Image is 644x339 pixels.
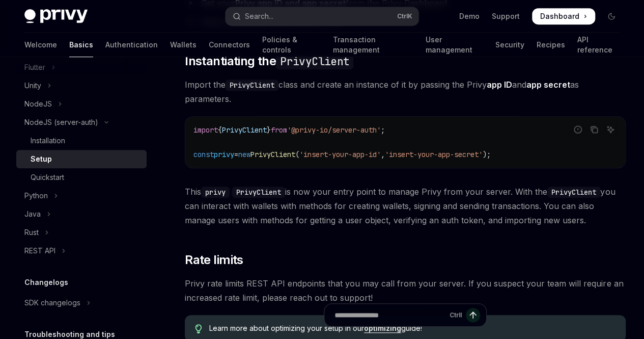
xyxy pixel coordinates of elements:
[226,7,418,25] button: Open search
[487,80,512,90] strong: app ID
[24,297,80,309] div: SDK changelogs
[540,11,579,21] span: Dashboard
[209,33,250,57] a: Connectors
[31,171,64,184] div: Quickstart
[24,80,41,92] div: Unity
[69,33,93,57] a: Basics
[185,77,626,106] span: Import the class and create an instance of it by passing the Privy and as parameters.
[24,98,52,110] div: NodeJS
[24,276,68,289] h5: Changelogs
[170,33,197,57] a: Wallets
[24,33,57,57] a: Welcome
[16,294,147,312] button: Toggle SDK changelogs section
[193,125,218,135] span: import
[238,150,250,159] span: new
[577,33,620,57] a: API reference
[16,95,147,113] button: Toggle NodeJS section
[232,187,285,198] code: PrivyClient
[218,125,222,135] span: {
[16,187,147,205] button: Toggle Python section
[16,168,147,187] a: Quickstart
[105,33,158,57] a: Authentication
[226,80,278,91] code: PrivyClient
[547,187,600,198] code: PrivyClient
[234,150,238,159] span: =
[16,242,147,260] button: Toggle REST API section
[571,123,584,136] button: Report incorrect code
[381,150,385,159] span: ,
[334,304,445,326] input: Ask a question...
[271,125,287,135] span: from
[31,135,65,147] div: Installation
[526,80,570,90] strong: app secret
[492,11,520,21] a: Support
[587,123,601,136] button: Copy the contents from the code block
[16,76,147,95] button: Toggle Unity section
[16,150,147,168] a: Setup
[193,150,214,159] span: const
[16,113,147,132] button: Toggle NodeJS (server-auth) section
[214,150,234,159] span: privy
[483,150,491,159] span: );
[24,245,55,257] div: REST API
[332,33,413,57] a: Transaction management
[185,276,626,305] span: Privy rate limits REST API endpoints that you may call from your server. If you suspect your team...
[276,54,353,69] code: PrivyClient
[24,9,88,23] img: dark logo
[287,125,381,135] span: '@privy-io/server-auth'
[222,125,267,135] span: PrivyClient
[466,308,480,322] button: Send message
[262,33,320,57] a: Policies & controls
[604,123,617,136] button: Ask AI
[24,116,98,128] div: NodeJS (server-auth)
[299,150,381,159] span: 'insert-your-app-id'
[16,132,147,150] a: Installation
[185,53,353,69] span: Instantiating the
[31,153,52,165] div: Setup
[245,10,273,22] div: Search...
[185,252,243,268] span: Rate limits
[185,185,626,227] span: This is now your entry point to manage Privy from your server. With the you can interact with wal...
[426,33,483,57] a: User management
[16,223,147,242] button: Toggle Rust section
[24,226,39,239] div: Rust
[536,33,565,57] a: Recipes
[267,125,271,135] span: }
[385,150,483,159] span: 'insert-your-app-secret'
[532,8,595,24] a: Dashboard
[381,125,385,135] span: ;
[603,8,620,24] button: Toggle dark mode
[250,150,295,159] span: PrivyClient
[397,12,412,20] span: Ctrl K
[16,205,147,223] button: Toggle Java section
[495,33,524,57] a: Security
[24,190,48,202] div: Python
[201,187,230,198] code: privy
[295,150,299,159] span: (
[24,208,41,220] div: Java
[459,11,480,21] a: Demo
